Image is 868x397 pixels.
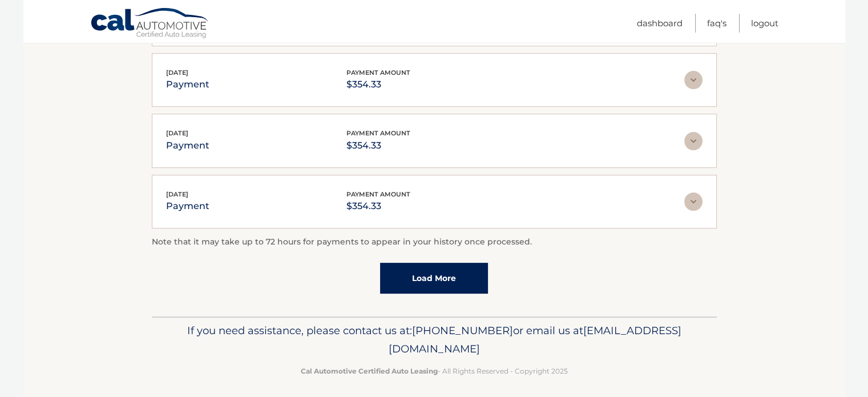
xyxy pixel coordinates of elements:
[301,367,438,375] strong: Cal Automotive Certified Auto Leasing
[412,324,513,337] span: [PHONE_NUMBER]
[346,129,410,137] span: payment amount
[166,190,188,198] span: [DATE]
[346,138,410,154] p: $354.33
[166,198,209,214] p: payment
[637,14,683,33] a: Dashboard
[684,132,703,150] img: accordion-rest.svg
[346,198,410,214] p: $354.33
[380,263,488,294] a: Load More
[159,322,709,358] p: If you need assistance, please contact us at: or email us at
[707,14,726,33] a: FAQ's
[166,129,188,137] span: [DATE]
[684,193,703,211] img: accordion-rest.svg
[152,235,717,249] p: Note that it may take up to 72 hours for payments to appear in your history once processed.
[90,7,210,41] a: Cal Automotive
[166,138,209,154] p: payment
[159,365,709,377] p: - All Rights Reserved - Copyright 2025
[751,14,778,33] a: Logout
[346,69,410,77] span: payment amount
[166,77,209,93] p: payment
[346,77,410,93] p: $354.33
[389,324,681,355] span: [EMAIL_ADDRESS][DOMAIN_NAME]
[346,190,410,198] span: payment amount
[166,69,188,77] span: [DATE]
[684,71,703,89] img: accordion-rest.svg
